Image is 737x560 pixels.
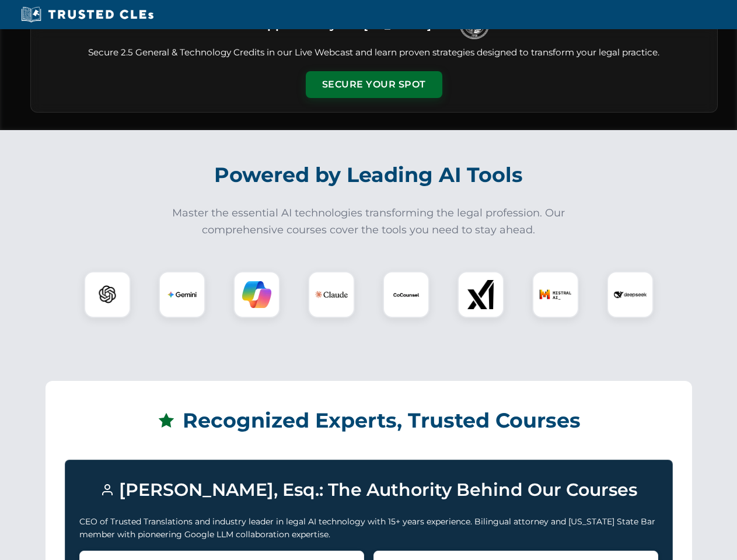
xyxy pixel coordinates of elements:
[79,515,658,541] p: CEO of Trusted Translations and industry leader in legal AI technology with 15+ years experience....
[532,271,579,318] div: Mistral AI
[233,271,280,318] div: Copilot
[306,71,442,98] button: Secure Your Spot
[46,155,692,195] h2: Powered by Leading AI Tools
[90,278,124,311] img: ChatGPT Logo
[165,205,573,239] p: Master the essential AI technologies transforming the legal profession. Our comprehensive courses...
[167,280,197,309] img: Gemini Logo
[242,280,271,309] img: Copilot Logo
[607,271,654,318] div: DeepSeek
[308,271,355,318] div: Claude
[159,271,205,318] div: Gemini
[392,280,421,309] img: CoCounsel Logo
[65,400,673,441] h2: Recognized Experts, Trusted Courses
[539,278,572,311] img: Mistral AI Logo
[79,474,658,506] h3: [PERSON_NAME], Esq.: The Authority Behind Our Courses
[383,271,429,318] div: CoCounsel
[315,278,348,311] img: Claude Logo
[466,280,495,309] img: xAI Logo
[84,271,131,318] div: ChatGPT
[614,278,647,311] img: DeepSeek Logo
[45,46,703,60] p: Secure 2.5 General & Technology Credits in our Live Webcast and learn proven strategies designed ...
[18,6,157,23] img: Trusted CLEs
[457,271,504,318] div: xAI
